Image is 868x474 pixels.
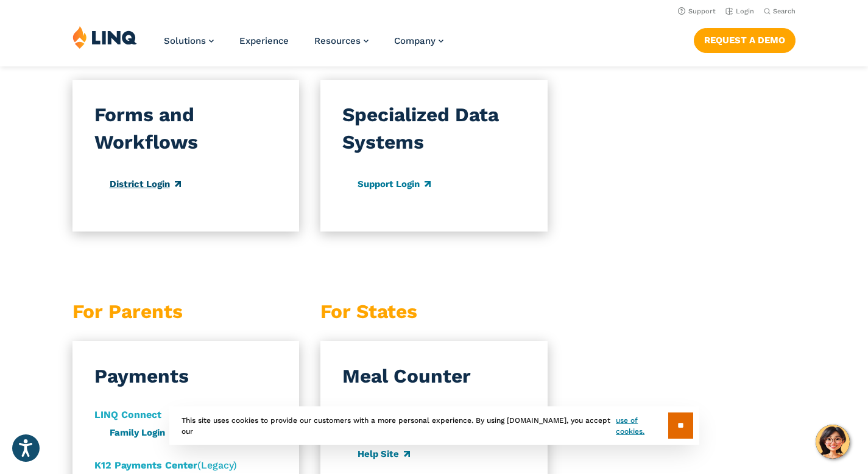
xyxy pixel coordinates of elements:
h3: Meal Counter [342,363,471,391]
button: Open Search Bar [764,7,796,16]
a: District Login [110,179,181,189]
a: Support [678,7,716,15]
h3: For States [320,299,547,326]
a: Support Login [358,179,431,189]
nav: Button Navigation [694,26,796,52]
a: Experience [239,35,289,46]
h3: Forms and Workflows [94,102,278,157]
h3: Specialized Data Systems [342,102,526,157]
p: (Legacy) [94,458,237,473]
h3: For Parents [72,299,299,326]
a: Login [725,7,754,15]
a: Resources [314,35,369,46]
div: This site uses cookies to provide our customers with a more personal experience. By using [DOMAIN... [169,406,699,445]
button: Hello, have a question? Let’s chat. [816,425,850,459]
span: Solutions [164,35,206,46]
h3: Payments [94,363,189,391]
span: Resources [314,35,361,46]
a: Solutions [164,35,214,46]
img: LINQ | K‑12 Software [72,26,137,49]
strong: LINQ Connect [94,409,161,420]
strong: K12 Payments Center [94,459,197,471]
a: use of cookies. [616,415,668,437]
nav: Primary Navigation [164,26,443,66]
span: Search [773,7,796,15]
a: Request a Demo [694,28,796,52]
a: Company [394,35,443,46]
span: Company [394,35,436,46]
